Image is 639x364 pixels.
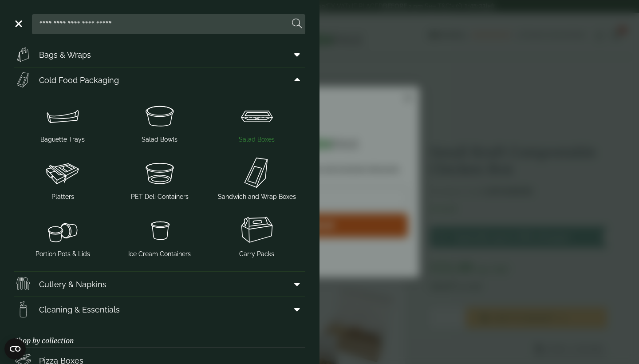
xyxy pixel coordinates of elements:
img: PetDeli_container.svg [115,155,205,190]
a: Cold Food Packaging [14,67,305,92]
a: Portion Pots & Lids [18,210,108,261]
img: Picnic_box.svg [212,212,302,248]
a: Bags & Wraps [14,42,305,67]
img: Baguette_tray.svg [18,98,108,133]
a: Salad Boxes [212,96,302,146]
img: Sandwich_box.svg [14,71,32,89]
img: Platter.svg [18,155,108,190]
img: Sandwich_box.svg [212,155,302,190]
img: SoupNoodle_container.svg [115,212,205,248]
a: Ice Cream Containers [115,210,205,261]
span: PET Deli Containers [131,192,189,202]
button: Open CMP widget [4,338,26,360]
a: Carry Packs [212,210,302,261]
a: Platters [18,153,108,203]
span: Cold Food Packaging [39,74,119,86]
img: Cutlery.svg [14,275,32,293]
span: Platters [51,192,74,202]
span: Portion Pots & Lids [35,249,90,259]
a: Sandwich and Wrap Boxes [212,153,302,203]
span: Cutlery & Napkins [39,278,106,290]
span: Salad Boxes [239,135,275,144]
a: Cleaning & Essentials [14,297,305,322]
span: Bags & Wraps [39,49,91,61]
img: Paper_carriers.svg [14,46,32,63]
h3: Shop by collection [14,322,305,348]
span: Sandwich and Wrap Boxes [218,192,296,202]
img: SoupNsalad_bowls.svg [115,98,205,133]
a: PET Deli Containers [115,153,205,203]
img: open-wipe.svg [14,301,32,318]
img: Salad_box.svg [212,98,302,133]
a: Salad Bowls [115,96,205,146]
span: Ice Cream Containers [128,249,191,259]
span: Baguette Trays [40,135,85,144]
span: Cleaning & Essentials [39,304,120,316]
img: PortionPots.svg [18,212,108,248]
span: Carry Packs [239,249,274,259]
a: Cutlery & Napkins [14,272,305,297]
span: Salad Bowls [142,135,177,144]
a: Baguette Trays [18,96,108,146]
